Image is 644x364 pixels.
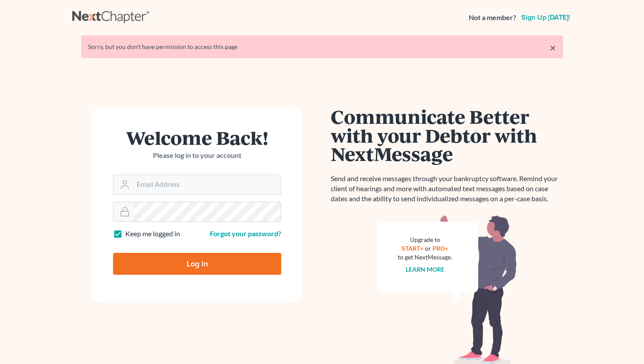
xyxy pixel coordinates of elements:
[520,14,572,21] a: Sign up [DATE]!
[398,235,452,244] div: Upgrade to
[432,245,449,252] a: PRO+
[402,245,424,252] a: START+
[88,42,556,51] div: Sorry, but you don't have permission to access this page
[113,150,281,161] p: Please log in to your account
[331,174,563,204] p: Send and receive messages through your bankruptcy software. Remind your client of hearings and mo...
[133,175,281,194] input: Email Address
[398,253,452,262] div: to get NextMessage.
[331,107,563,163] h1: Communicate Better with your Debtor with NextMessage
[469,13,516,23] strong: Not a member?
[113,253,281,275] input: Log In
[210,229,281,238] a: Forgot your password?
[113,128,281,147] h1: Welcome Back!
[425,245,431,252] span: or
[125,229,180,239] label: Keep me logged in
[550,42,556,53] a: ×
[406,266,445,273] a: Learn more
